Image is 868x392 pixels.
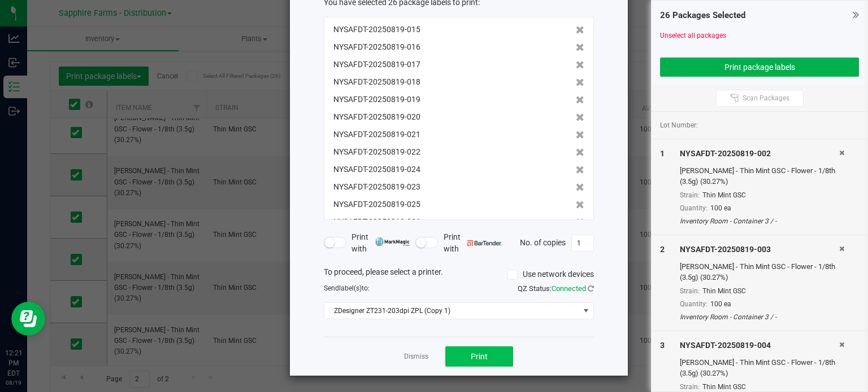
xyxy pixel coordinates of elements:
[660,341,665,350] span: 3
[660,58,859,77] button: Print package labels
[680,383,700,391] span: Strain:
[351,231,410,255] span: Print with
[333,199,420,210] span: NYSAFDT-20250819-025
[660,120,698,130] span: Lot Number:
[520,237,566,246] span: No. of copies
[333,164,420,175] span: NYSAFDT-20250819-024
[680,357,839,379] div: [PERSON_NAME] - Thin Mint GSC - Flower - 1/8th (3.5g) (30.27%)
[680,340,839,351] div: NYSAFDT-20250819-004
[680,244,839,256] div: NYSAFDT-20250819-003
[333,111,420,123] span: NYSAFDT-20250819-020
[333,24,420,36] span: NYSAFDT-20250819-015
[743,94,789,103] span: Scan Packages
[680,300,708,308] span: Quantity:
[333,181,420,193] span: NYSAFDT-20250819-023
[467,240,502,246] img: bartender.png
[710,300,731,308] span: 100 ea
[11,302,45,336] iframe: Resource center
[660,32,726,39] a: Unselect all packages
[710,204,731,212] span: 100 ea
[680,165,839,187] div: [PERSON_NAME] - Thin Mint GSC - Flower - 1/8th (3.5g) (30.27%)
[445,346,513,367] button: Print
[680,191,700,199] span: Strain:
[324,303,579,319] span: ZDesigner ZT231-203dpi ZPL (Copy 1)
[333,59,420,71] span: NYSAFDT-20250819-017
[660,149,665,158] span: 1
[518,284,594,293] span: QZ Status:
[333,94,420,105] span: NYSAFDT-20250819-019
[404,352,428,362] a: Dismiss
[507,268,594,280] label: Use network devices
[375,237,410,246] img: mark_magic_cybra.png
[702,287,746,295] span: Thin Mint GSC
[680,216,839,226] div: Inventory Room - Container 3 / -
[315,266,602,283] div: To proceed, please select a printer.
[552,284,586,293] span: Connected
[680,312,839,322] div: Inventory Room - Container 3 / -
[333,146,420,158] span: NYSAFDT-20250819-022
[333,216,420,228] span: NYSAFDT-20250819-026
[333,41,420,53] span: NYSAFDT-20250819-016
[324,284,370,292] span: Send to:
[333,129,420,140] span: NYSAFDT-20250819-021
[660,245,665,254] span: 2
[339,284,362,292] span: label(s)
[702,383,746,391] span: Thin Mint GSC
[333,76,420,88] span: NYSAFDT-20250819-018
[680,148,839,160] div: NYSAFDT-20250819-002
[471,352,488,361] span: Print
[702,191,746,199] span: Thin Mint GSC
[680,261,839,283] div: [PERSON_NAME] - Thin Mint GSC - Flower - 1/8th (3.5g) (30.27%)
[444,231,502,255] span: Print with
[680,287,700,295] span: Strain:
[680,204,708,212] span: Quantity:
